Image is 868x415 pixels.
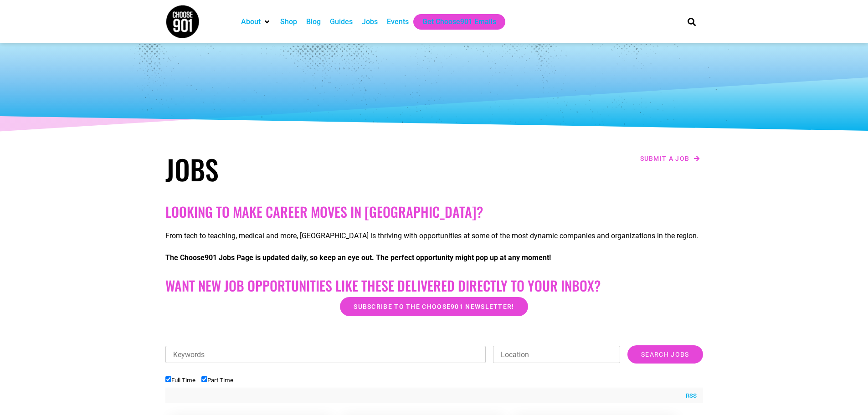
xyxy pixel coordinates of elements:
[165,377,195,384] label: Full Time
[640,155,690,162] span: Submit a job
[165,231,703,241] p: From tech to teaching, medical and more, [GEOGRAPHIC_DATA] is thriving with opportunities at some...
[493,346,620,363] input: Location
[201,377,233,384] label: Part Time
[627,345,703,364] input: Search Jobs
[684,14,699,29] div: Search
[354,303,514,310] span: Subscribe to the Choose901 newsletter!
[165,346,486,363] input: Keywords
[165,153,430,185] h1: Jobs
[165,204,703,220] h2: Looking to make career moves in [GEOGRAPHIC_DATA]?
[236,14,672,30] nav: Main nav
[422,16,496,27] a: Get Choose901 Emails
[280,16,297,27] a: Shop
[330,16,353,27] a: Guides
[340,297,528,316] a: Subscribe to the Choose901 newsletter!
[165,253,551,262] strong: The Choose901 Jobs Page is updated daily, so keep an eye out. The perfect opportunity might pop u...
[637,153,703,164] a: Submit a job
[201,376,207,382] input: Part Time
[241,16,261,27] a: About
[165,277,703,294] h2: Want New Job Opportunities like these Delivered Directly to your Inbox?
[681,391,697,400] a: RSS
[165,376,171,382] input: Full Time
[387,16,409,27] a: Events
[306,16,321,27] a: Blog
[362,16,378,27] a: Jobs
[236,14,276,30] div: About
